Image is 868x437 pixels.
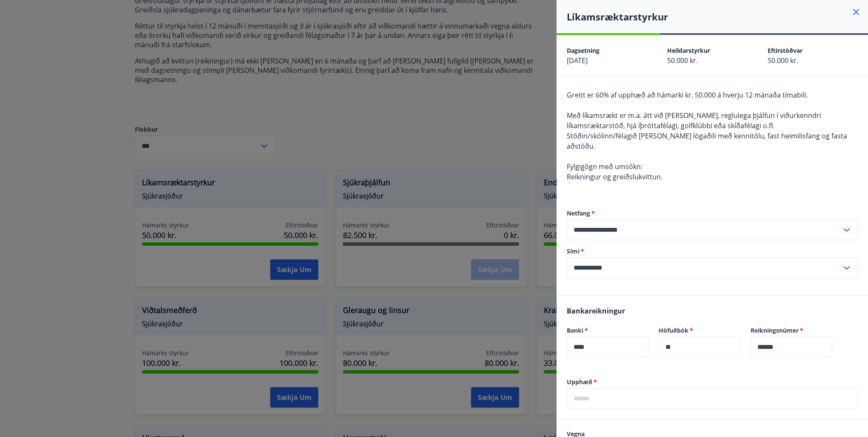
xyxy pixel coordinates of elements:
span: Bankareikningur [567,306,625,316]
label: Netfang [567,209,858,218]
label: Upphæð [567,378,858,386]
div: Upphæð [567,388,858,409]
span: Reikningur og greiðslukvittun. [567,172,662,181]
span: Fylgigögn með umsókn: [567,162,642,171]
label: Banki [567,326,648,335]
span: Heildarstyrkur [667,46,710,55]
span: Dagsetning [567,46,600,55]
span: Með líkamsrækt er m.a. átt við [PERSON_NAME], reglulega þjálfun í viðurkenndri líkamsræktarstöð, ... [567,111,821,130]
label: Höfuðbók [659,326,740,335]
span: [DATE] [567,56,588,65]
label: Reikningsnúmer [751,326,832,335]
span: 50.000 kr. [768,56,798,65]
span: Greitt er 60% af upphæð að hámarki kr. 50.000 á hverju 12 mánaða tímabili. [567,90,808,100]
h4: Líkamsræktarstyrkur [567,10,868,23]
span: 50.000 kr. [667,56,698,65]
span: Stöðin/skólinn/félagið [PERSON_NAME] lögaðili með kennitölu, fast heimilisfang og fasta aðstöðu. [567,131,847,151]
span: Eftirstöðvar [768,46,802,55]
label: Sími [567,247,858,256]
